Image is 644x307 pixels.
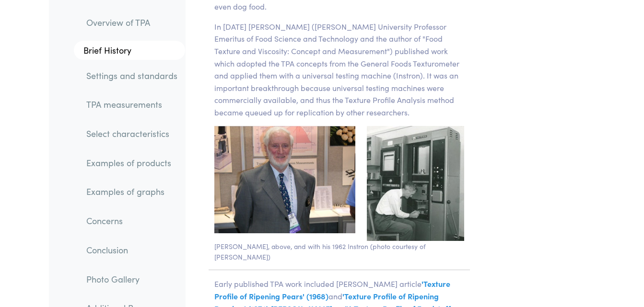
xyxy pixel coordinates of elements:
[79,181,185,203] a: Examples of graphs
[74,41,185,60] a: Brief History
[79,123,185,145] a: Select characteristics
[79,64,185,86] a: Settings and standards
[367,126,464,240] img: tpa_dr_malcolm_bourne_1962_instron.jpg
[214,278,450,301] span: 'Texture Profile of Ripening Pears' (1968)
[214,126,355,233] img: tpa_malcolm_bourne_ttc_booth_ift.jpg
[209,241,470,262] p: [PERSON_NAME], above, and with his 1962 Instron (photo courtesy of [PERSON_NAME])
[79,239,185,261] a: Conclusion
[79,11,185,34] a: Overview of TPA
[79,152,185,174] a: Examples of products
[79,268,185,290] a: Photo Gallery
[79,93,185,115] a: TPA measurements
[79,210,185,232] a: Concerns
[214,21,464,119] p: In [DATE] [PERSON_NAME] ([PERSON_NAME] University Professor Emeritus of Food Science and Technolo...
